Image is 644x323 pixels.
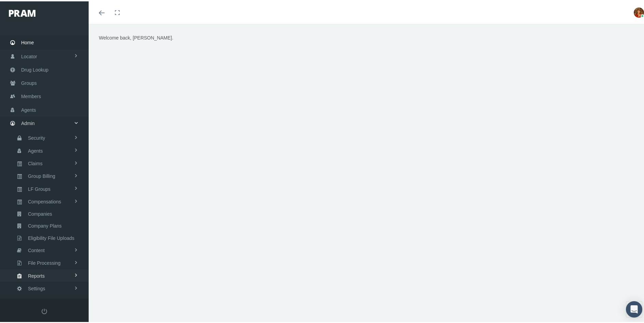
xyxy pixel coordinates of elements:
span: File Processing [28,256,61,267]
span: Groups [21,75,37,88]
span: Members [21,89,41,102]
span: Home [21,35,34,48]
span: Admin [21,116,35,128]
span: PHI Disclosures [28,294,62,305]
span: Compensations [28,195,61,206]
span: Security [28,131,45,142]
span: Eligibility File Uploads [28,231,74,243]
span: Companies [28,207,52,218]
div: Open Intercom Messenger [626,300,642,316]
span: Welcome back, [PERSON_NAME]. [99,34,173,39]
span: Settings [28,281,45,293]
span: Drug Lookup [21,62,48,75]
span: Agents [21,102,36,115]
span: Company Plans [28,219,62,230]
span: Claims [28,156,43,168]
img: S_Profile_Picture_5386.jpg [634,6,644,16]
img: PRAM_20_x_78.png [9,9,35,15]
span: Content [28,243,45,255]
span: LF Groups [28,182,50,194]
span: Group Billing [28,169,55,181]
span: Agents [28,144,43,155]
span: Reports [28,269,45,280]
span: Locator [21,49,37,62]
